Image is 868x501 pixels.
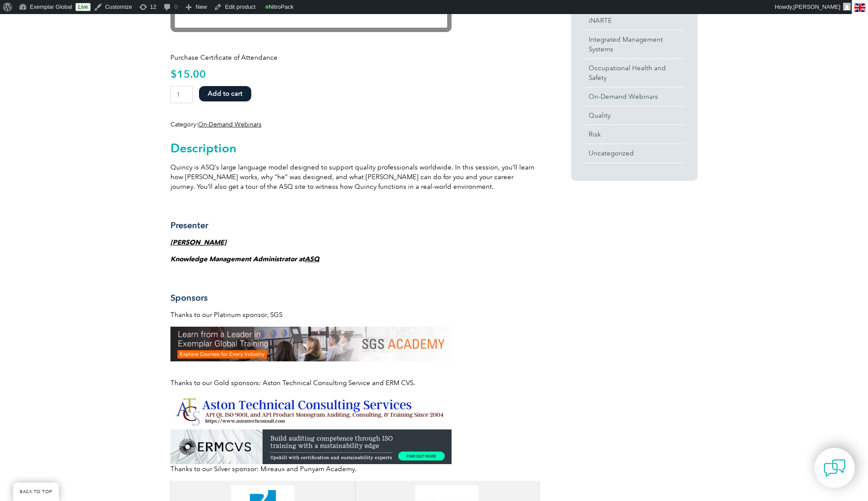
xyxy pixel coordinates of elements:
[170,327,452,361] img: SGS
[793,4,840,10] span: [PERSON_NAME]
[584,106,684,125] a: Quality
[170,255,319,263] strong: Knowledge Management Administrator at
[170,378,539,388] p: Thanks to our Gold sponsors: Aston Technical Consulting Service and ERM CVS.
[584,125,684,144] a: Risk
[584,144,684,162] a: Uncategorized
[170,121,261,128] span: Category:
[170,220,539,231] h3: Presenter
[76,3,90,11] a: Live
[199,86,251,101] button: Add to cart
[198,121,261,128] a: On-Demand Webinars
[584,30,684,58] a: Integrated Management Systems
[170,464,539,474] p: Thanks to our Silver sponsor: Mireaux and Punyam Academy.
[13,483,59,501] a: BACK TO TOP
[170,68,177,80] span: $
[305,255,319,263] a: ASQ
[824,457,846,479] img: contact-chat.png
[170,238,226,246] a: [PERSON_NAME]
[584,59,684,87] a: Occupational Health and Safety
[584,11,684,30] a: iNARTE
[170,53,539,62] p: Purchase Certificate of Attendance
[170,310,539,320] p: Thanks to our Platinum sponsor, SGS
[170,162,539,191] p: Quincy is ASQ’s large language model designed to support quality professionals worldwide. In this...
[854,4,865,12] img: en
[170,292,539,303] h3: Sponsors
[170,141,539,155] h2: Description
[170,68,206,80] bdi: 15.00
[584,87,684,106] a: On-Demand Webinars
[170,86,193,103] input: Product quantity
